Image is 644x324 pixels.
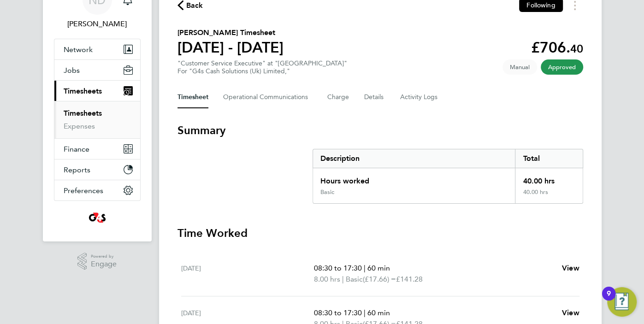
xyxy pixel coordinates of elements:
span: | [342,275,343,283]
span: View [562,264,579,272]
h3: Time Worked [177,226,583,241]
button: Preferences [54,180,140,200]
img: g4s2-logo-retina.png [86,210,108,225]
div: Hours worked [313,168,515,189]
div: [DATE] [181,263,314,285]
span: 08:30 to 17:30 [313,264,361,272]
div: "Customer Service Executive" at "[GEOGRAPHIC_DATA]" [177,59,347,75]
div: Summary [313,149,583,204]
span: Following [526,1,555,9]
button: Timesheets [54,81,140,101]
span: Nana Darkwah [54,18,141,29]
span: Preferences [64,186,103,195]
span: 60 min [367,264,390,272]
span: 08:30 to 17:30 [313,308,361,317]
button: Activity Logs [400,86,439,108]
div: Timesheets [54,101,140,138]
span: Jobs [64,66,80,75]
a: Powered byEngage [77,253,117,270]
span: Network [64,45,93,54]
h2: [PERSON_NAME] Timesheet [177,27,284,38]
h3: Summary [177,123,583,138]
span: This timesheet was manually created. [502,59,537,75]
button: Finance [54,139,140,159]
app-decimal: £706. [531,39,583,56]
span: Timesheets [64,87,102,95]
span: This timesheet has been approved. [541,59,583,75]
div: Basic [320,189,334,196]
a: Go to home page [54,210,141,225]
span: Engage [91,260,117,268]
a: Expenses [64,122,95,130]
span: (£17.66) = [362,275,396,283]
span: Basic [345,274,362,285]
div: Total [515,149,582,168]
div: For "G4s Cash Solutions (Uk) Limited," [177,67,347,75]
button: Charge [327,86,349,108]
button: Reports [54,159,140,180]
span: | [363,308,365,317]
button: Network [54,39,140,59]
span: £141.28 [396,275,422,283]
button: Timesheet [177,86,208,108]
div: Description [313,149,515,168]
a: View [562,307,579,318]
button: Details [364,86,385,108]
span: View [562,308,579,317]
span: 60 min [367,308,390,317]
a: Timesheets [64,109,102,118]
button: Jobs [54,60,140,80]
button: Open Resource Center, 9 new notifications [607,287,637,317]
button: Operational Communications [223,86,313,108]
a: View [562,263,579,274]
span: Finance [64,145,89,153]
div: 9 [607,294,611,306]
span: 8.00 hrs [313,275,340,283]
span: | [363,264,365,272]
div: 40.00 hrs [515,189,582,203]
span: 40 [570,42,583,55]
span: Reports [64,165,90,174]
h1: [DATE] - [DATE] [177,38,284,57]
div: 40.00 hrs [515,168,582,189]
span: Powered by [91,253,117,260]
